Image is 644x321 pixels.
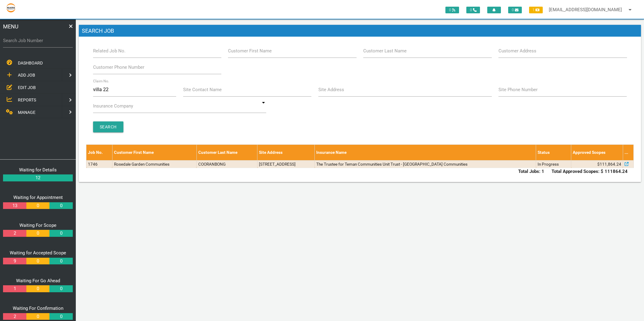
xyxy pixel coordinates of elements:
a: 0 [49,285,72,292]
a: 1 [3,285,26,292]
span: ADD JOB [18,73,35,78]
a: 0 [49,202,72,209]
td: In Progress [536,160,571,168]
span: 1 [529,7,543,13]
a: 0 [26,230,49,237]
label: Customer Phone Number [93,64,144,71]
label: Site Phone Number [498,86,538,93]
a: 0 [26,202,49,209]
a: Waiting For Confirmation [13,306,63,311]
label: Customer Address [498,48,536,55]
span: REPORTS [18,98,36,102]
a: 0 [49,230,72,237]
b: Total Approved Scopes: $ 111864.24 [552,169,628,174]
th: Status [536,145,571,160]
td: Rosedale Garden Communities [112,160,196,168]
h1: Search Job [79,25,641,37]
th: Customer Last Name [196,145,257,160]
a: 13 [3,202,26,209]
td: 1746 [86,160,112,168]
span: MANAGE [18,110,35,115]
th: ... [623,145,633,160]
label: Search Job Number [3,37,73,44]
label: Site Contact Name [183,86,222,93]
td: The Trustee for Teman Communities Unit Trust - [GEOGRAPHIC_DATA] Communities [315,160,536,168]
td: [STREET_ADDRESS] [257,160,315,168]
a: Waiting For Scope [19,223,56,228]
a: Waiting for Appointment [13,195,63,200]
label: Related Job No. [93,48,126,55]
a: Waiting for Accepted Scope [10,250,66,256]
span: EDIT JOB [18,85,36,90]
a: 12 [3,174,73,181]
span: 0 [508,7,522,13]
span: 0 [445,7,459,13]
th: Insurance Name [315,145,536,160]
label: Site Address [318,86,344,93]
a: 2 [3,230,26,237]
a: Waiting for Details [19,167,57,173]
th: Customer First Name [112,145,196,160]
th: Job No. [86,145,112,160]
input: Search [93,121,123,132]
a: 0 [49,313,72,320]
a: Waiting For Go Ahead [16,278,60,283]
span: $111,864.24 [597,161,621,167]
span: DASHBOARD [18,61,43,65]
label: Claim No. [93,78,109,84]
a: 0 [26,313,49,320]
td: COORANBONG [196,160,257,168]
span: MENU [3,22,18,31]
a: 2 [3,313,26,320]
a: 0 [26,285,49,292]
span: 0 [466,7,480,13]
img: s3file [6,3,16,13]
label: Customer Last Name [363,48,407,55]
b: Total Jobs: 1 [518,169,544,174]
a: 0 [49,258,72,265]
a: 0 [26,258,49,265]
th: Site Address [257,145,315,160]
label: Customer First Name [228,48,272,55]
th: Approved Scopes [571,145,623,160]
a: 9 [3,258,26,265]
